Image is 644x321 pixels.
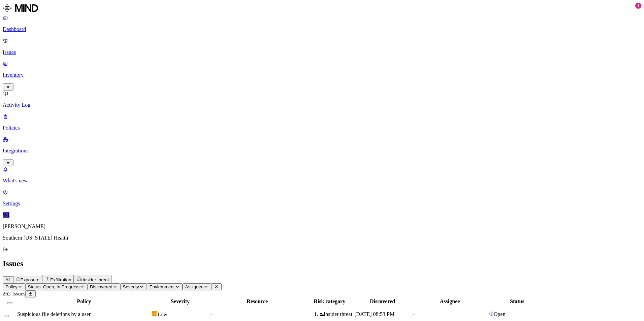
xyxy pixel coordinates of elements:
span: Assignee [185,284,204,289]
span: Exfiltration [50,277,71,282]
p: Policies [3,125,641,131]
button: Select all [7,302,12,304]
img: MIND [3,3,38,13]
img: severity-low.svg [152,311,157,316]
p: Dashboard [3,26,641,32]
a: Issues [3,38,641,55]
span: Policy [5,284,18,289]
span: Insider threat [83,277,109,282]
span: 262 Issues [3,291,25,296]
img: status-open.svg [489,311,494,316]
div: Insider threat [320,311,353,317]
span: Open [494,311,506,317]
div: Severity [152,298,208,305]
p: Activity Log [3,102,641,108]
span: Environment [150,284,175,289]
div: Status [489,298,545,305]
a: Integrations [3,136,641,165]
a: Dashboard [3,15,641,32]
p: Integrations [3,148,641,154]
span: All [5,277,10,282]
a: Policies [3,113,641,131]
div: Discovered [354,298,411,305]
div: Policy [17,298,151,305]
h2: Issues [3,259,641,268]
span: Discovered [90,284,112,289]
a: Inventory [3,61,641,90]
a: Activity Log [3,91,641,108]
a: Settings [3,189,641,207]
p: Settings [3,201,641,207]
span: Low [157,312,167,317]
span: – [412,311,415,317]
span: WI [3,212,9,218]
a: What's new [3,166,641,184]
p: Southern [US_STATE] Health [3,235,641,241]
p: What's new [3,178,641,184]
span: Suspicious file deletions by a user [17,311,91,317]
p: Inventory [3,72,641,78]
a: MIND [3,3,641,15]
button: Select row [4,315,9,317]
p: Issues [3,49,641,55]
div: Assignee [412,298,488,305]
div: 1 [635,3,641,9]
span: – [210,311,213,317]
span: Severity [123,284,139,289]
span: [DATE] 08:53 PM [354,311,394,317]
span: Exposure [21,277,39,282]
span: Status: Open, In Progress [28,284,79,289]
div: Risk category [306,298,353,305]
div: Resource [210,298,305,305]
